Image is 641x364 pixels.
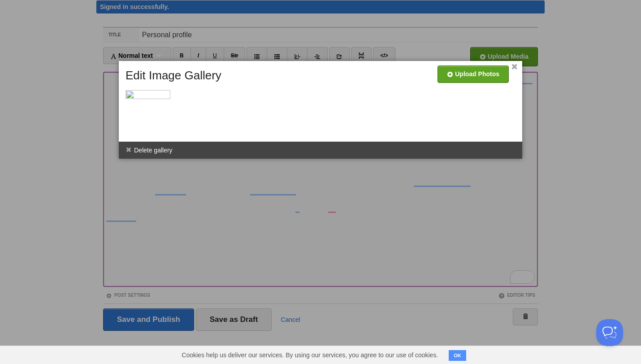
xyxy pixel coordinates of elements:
[449,350,466,361] button: OK
[126,69,221,82] h5: Edit Image Gallery
[511,65,517,69] a: ×
[119,142,179,159] li: Delete gallery
[126,90,170,135] img: thumb_IMG_7377.jpg
[596,319,623,346] iframe: Help Scout Beacon - Open
[173,346,447,364] span: Cookies help us deliver our services. By using our services, you agree to our use of cookies.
